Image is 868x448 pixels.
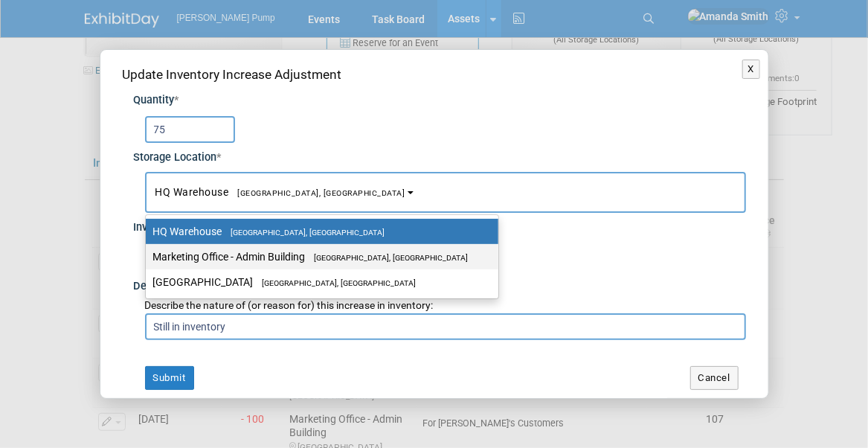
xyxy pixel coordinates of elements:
[155,186,405,198] span: HQ Warehouse
[134,93,746,109] div: Quantity
[254,278,417,288] span: [GEOGRAPHIC_DATA], [GEOGRAPHIC_DATA]
[134,143,746,166] div: Storage Location
[306,253,469,263] span: [GEOGRAPHIC_DATA], [GEOGRAPHIC_DATA]
[145,172,746,213] button: HQ Warehouse[GEOGRAPHIC_DATA], [GEOGRAPHIC_DATA]
[123,67,342,82] span: Update Inventory Increase Adjustment
[222,228,385,237] span: [GEOGRAPHIC_DATA], [GEOGRAPHIC_DATA]
[153,222,483,241] label: HQ Warehouse
[153,247,483,266] label: Marketing Office - Admin Building
[134,213,746,236] div: Inventory Adjustment Effective Date
[153,272,483,292] label: [GEOGRAPHIC_DATA]
[229,188,405,198] span: [GEOGRAPHIC_DATA], [GEOGRAPHIC_DATA]
[742,60,761,79] button: X
[690,366,739,390] button: Cancel
[145,299,434,311] span: Describe the nature of (or reason for) this increase in inventory:
[145,366,194,390] button: Submit
[134,272,746,295] div: Description / Notes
